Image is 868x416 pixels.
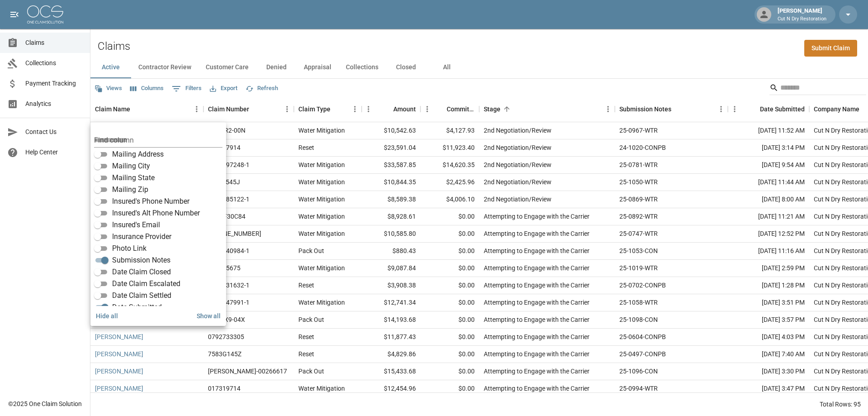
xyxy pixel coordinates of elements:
[671,103,684,115] button: Sort
[774,6,830,23] div: [PERSON_NAME]
[208,281,250,290] div: 7009031632-1
[484,126,552,135] div: 2nd Negotiation/Review
[420,329,479,346] div: $0.00
[484,367,590,376] div: Attempting to Engage with the Carrier
[112,267,171,277] span: Date Claim Closed
[298,367,324,376] div: Pack Out
[208,212,245,221] div: LC4DF30C84
[298,177,345,186] div: Water Mitigation
[484,349,590,359] div: Attempting to Engage with the Carrier
[619,126,658,135] div: 25-0967-WTR
[92,308,122,325] button: Hide all
[420,157,479,174] div: $14,620.35
[728,96,809,122] div: Date Submitted
[362,174,420,191] div: $10,844.35
[619,298,658,307] div: 25-1058-WTR
[814,96,859,122] div: Company Name
[420,208,479,225] div: $0.00
[362,380,420,397] div: $12,454.96
[420,260,479,277] div: $0.00
[420,311,479,329] div: $0.00
[95,349,143,359] a: [PERSON_NAME]
[619,263,658,273] div: 25-1019-WTR
[420,96,479,122] div: Committed Amount
[362,294,420,311] div: $12,741.34
[728,329,809,346] div: [DATE] 4:03 PM
[619,384,658,393] div: 25-0994-WTR
[298,195,345,204] div: Water Mitigation
[420,225,479,243] div: $0.00
[728,380,809,397] div: [DATE] 3:47 PM
[298,143,314,152] div: Reset
[297,57,339,78] button: Appraisal
[208,367,287,376] div: CAHO-00266617
[500,103,513,115] button: Sort
[25,38,83,48] span: Claims
[420,139,479,157] div: $11,923.40
[619,246,658,255] div: 25-1053-CON
[362,102,375,116] button: Menu
[298,298,345,307] div: Water Mitigation
[420,294,479,311] div: $0.00
[820,400,861,409] div: Total Rows: 95
[330,103,343,115] button: Sort
[256,57,297,78] button: Denied
[128,81,166,96] button: Select columns
[193,308,224,325] button: Show all
[362,329,420,346] div: $11,877.43
[208,126,245,135] div: 75-88R2-00N
[112,172,155,183] span: Mailing State
[619,332,666,341] div: 25-0604-CONPB
[381,103,393,115] button: Sort
[484,246,590,255] div: Attempting to Engage with the Carrier
[298,126,345,135] div: Water Mitigation
[339,57,386,78] button: Collections
[112,302,162,313] span: Date Submitted
[298,281,314,290] div: Reset
[804,40,857,57] a: Submit Claim
[769,81,866,97] div: Search
[362,225,420,243] div: $10,585.80
[760,96,805,122] div: Date Submitted
[484,332,590,341] div: Attempting to Engage with the Carrier
[298,263,345,273] div: Water Mitigation
[619,143,666,152] div: 24-1020-CONPB
[92,81,124,96] button: Views
[484,384,590,393] div: Attempting to Engage with the Carrier
[249,103,262,115] button: Sort
[95,96,130,122] div: Claim Name
[484,281,590,290] div: Attempting to Engage with the Carrier
[298,384,345,393] div: Water Mitigation
[112,290,171,301] span: Date Claim Settled
[420,174,479,191] div: $2,425.96
[98,40,130,53] h2: Claims
[426,57,467,78] button: All
[619,229,658,238] div: 25-0747-WTR
[484,143,552,152] div: 2nd Negotiation/Review
[112,196,189,207] span: Insured's Phone Number
[298,332,314,341] div: Reset
[90,57,868,78] div: dynamic tabs
[95,332,143,341] a: [PERSON_NAME]
[208,160,250,169] div: 7009097248-1
[25,79,83,88] span: Payment Tracking
[208,195,250,204] div: 5037685122-1
[728,277,809,294] div: [DATE] 1:28 PM
[362,260,420,277] div: $9,087.84
[298,96,330,122] div: Claim Type
[778,15,826,23] p: Cut N Dry Restoration
[25,99,83,109] span: Analytics
[298,246,324,255] div: Pack Out
[484,96,500,122] div: Stage
[728,225,809,243] div: [DATE] 12:52 PM
[728,243,809,260] div: [DATE] 11:16 AM
[348,102,362,116] button: Menu
[112,255,170,266] span: Submission Notes
[112,149,164,160] span: Mailing Address
[484,263,590,273] div: Attempting to Engage with the Carrier
[280,102,294,116] button: Menu
[208,349,241,359] div: 7583G145Z
[208,229,261,238] div: 01-008-942649
[362,208,420,225] div: $8,928.61
[362,157,420,174] div: $33,587.85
